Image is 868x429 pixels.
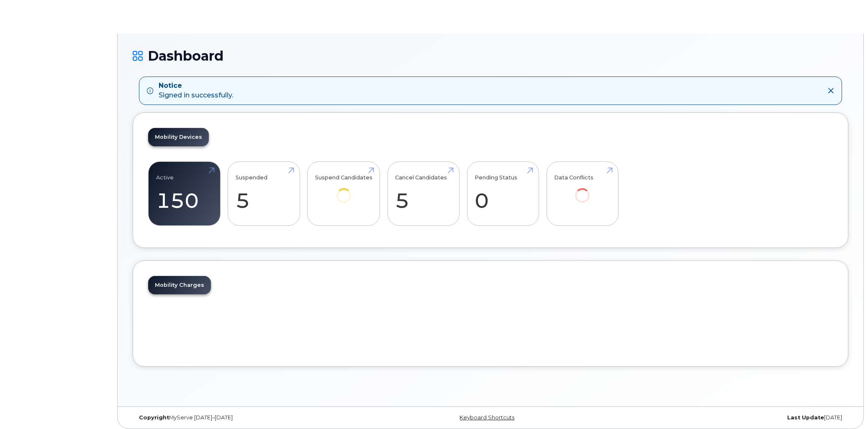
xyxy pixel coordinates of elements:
[315,166,372,214] a: Suspend Candidates
[787,414,824,421] strong: Last Update
[159,81,233,91] strong: Notice
[133,414,371,421] div: MyServe [DATE]–[DATE]
[610,414,848,421] div: [DATE]
[475,166,531,221] a: Pending Status 0
[133,49,848,63] h1: Dashboard
[139,414,169,421] strong: Copyright
[554,166,611,214] a: Data Conflicts
[148,276,211,294] a: Mobility Charges
[460,414,514,421] a: Keyboard Shortcuts
[159,81,233,100] div: Signed in successfully.
[148,128,209,146] a: Mobility Devices
[395,166,452,221] a: Cancel Candidates 5
[156,166,213,221] a: Active 150
[236,166,292,221] a: Suspended 5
